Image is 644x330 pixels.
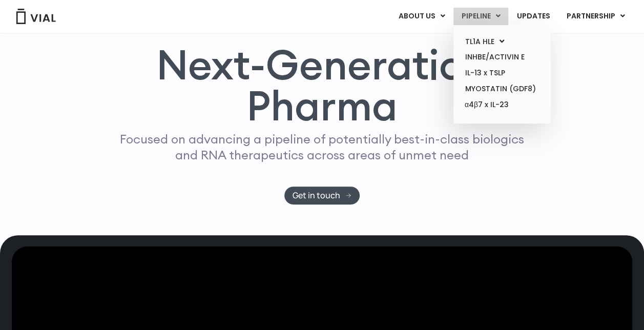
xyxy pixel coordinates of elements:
[390,8,453,25] a: ABOUT USMenu Toggle
[457,81,547,97] a: MYOSTATIN (GDF8)
[457,97,547,113] a: α4β7 x IL-23
[457,34,547,50] a: TL1A HLEMenu Toggle
[457,49,547,65] a: INHBE/ACTIVIN E
[116,131,529,163] p: Focused on advancing a pipeline of potentially best-in-class biologics and RNA therapeutics acros...
[100,44,544,126] h1: Next-Generation Pharma
[509,8,558,25] a: UPDATES
[558,8,633,25] a: PARTNERSHIPMenu Toggle
[284,187,360,204] a: Get in touch
[15,9,56,24] img: Vial Logo
[293,192,340,199] span: Get in touch
[457,65,547,81] a: IL-13 x TSLP
[453,8,508,25] a: PIPELINEMenu Toggle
